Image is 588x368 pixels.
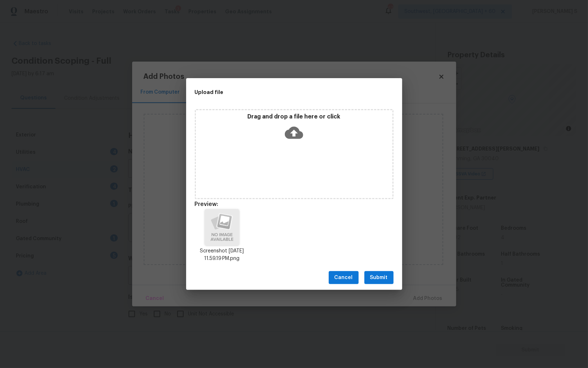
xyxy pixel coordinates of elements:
[370,273,388,282] span: Submit
[195,247,250,262] p: Screenshot [DATE] 11.59.19 PM.png
[196,113,392,121] p: Drag and drop a file here or click
[335,273,353,282] span: Cancel
[329,271,359,284] button: Cancel
[364,271,394,284] button: Submit
[205,209,239,245] img: h91OBf61q4PEwAAAABJRU5ErkJggg==
[195,88,361,96] h2: Upload file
